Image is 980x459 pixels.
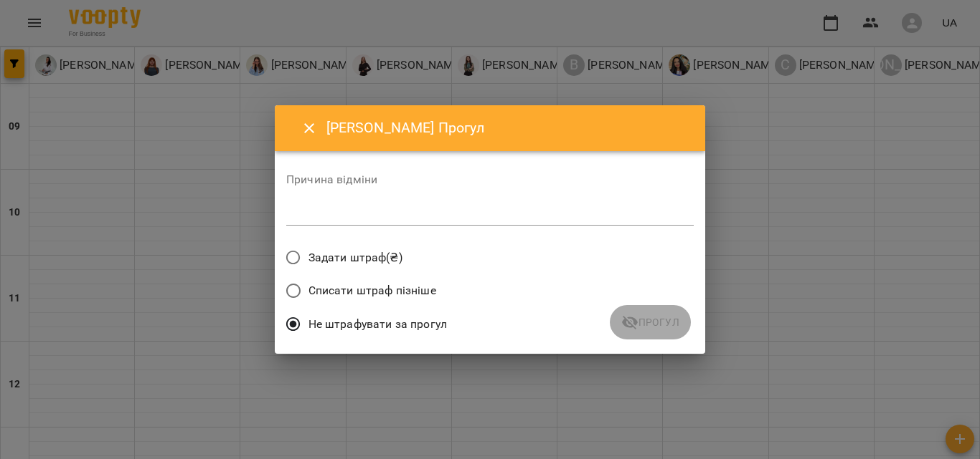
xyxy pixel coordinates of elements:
[286,174,694,185] label: Причина відміни
[308,316,447,333] span: Не штрафувати за прогул
[308,282,436,299] span: Списати штраф пізніше
[292,111,326,145] button: Close
[326,117,688,139] h6: [PERSON_NAME] Прогул
[308,249,402,266] span: Задати штраф(₴)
